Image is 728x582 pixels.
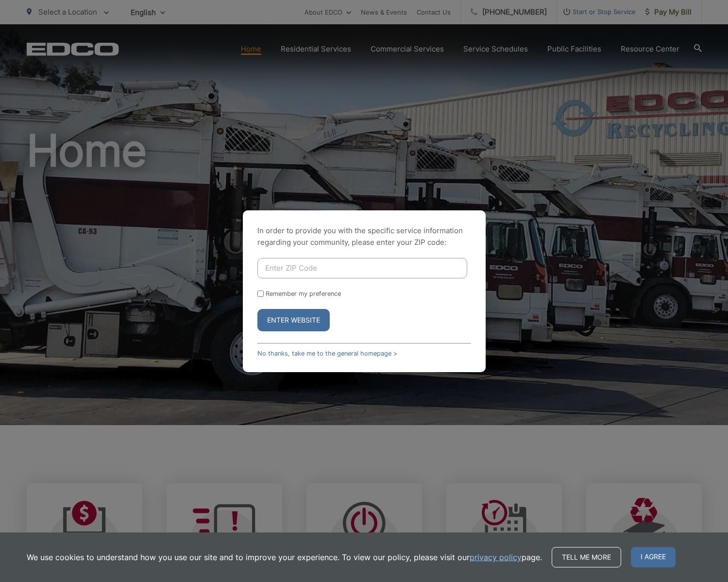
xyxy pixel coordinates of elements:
a: Tell me more [552,547,621,567]
input: Enter ZIP Code [257,258,467,278]
a: privacy policy [470,551,522,563]
span: I agree [631,547,676,567]
p: In order to provide you with the specific service information regarding your community, please en... [257,225,471,248]
button: Enter Website [257,309,330,331]
label: Remember my preference [266,290,341,297]
a: No thanks, take me to the general homepage > [257,350,397,357]
p: We use cookies to understand how you use our site and to improve your experience. To view our pol... [27,551,542,563]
